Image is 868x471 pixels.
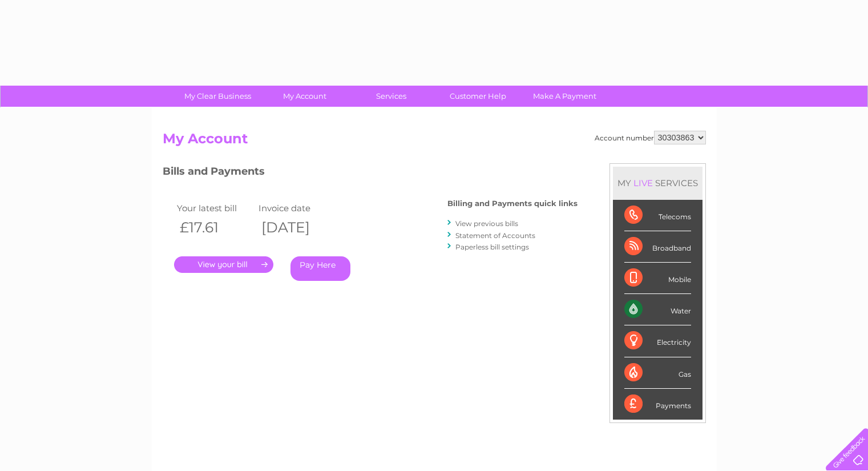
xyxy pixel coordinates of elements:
h2: My Account [163,131,706,152]
div: Account number [595,131,706,144]
h3: Bills and Payments [163,163,578,183]
div: Telecoms [624,200,691,231]
a: Make A Payment [518,86,612,107]
div: Electricity [624,325,691,357]
div: Payments [624,389,691,420]
a: View previous bills [455,219,518,228]
div: MY SERVICES [613,167,703,199]
th: £17.61 [174,216,256,239]
td: Your latest bill [174,200,256,216]
a: . [174,256,273,273]
a: Paperless bill settings [455,243,529,251]
div: Mobile [624,263,691,294]
a: My Account [257,86,352,107]
div: Water [624,294,691,325]
td: Invoice date [256,200,338,216]
a: My Clear Business [171,86,265,107]
a: Customer Help [431,86,525,107]
a: Services [344,86,438,107]
a: Statement of Accounts [455,231,535,240]
div: Broadband [624,231,691,263]
div: LIVE [631,178,655,188]
h4: Billing and Payments quick links [447,199,578,208]
th: [DATE] [256,216,338,239]
div: Gas [624,357,691,389]
a: Pay Here [290,256,350,281]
